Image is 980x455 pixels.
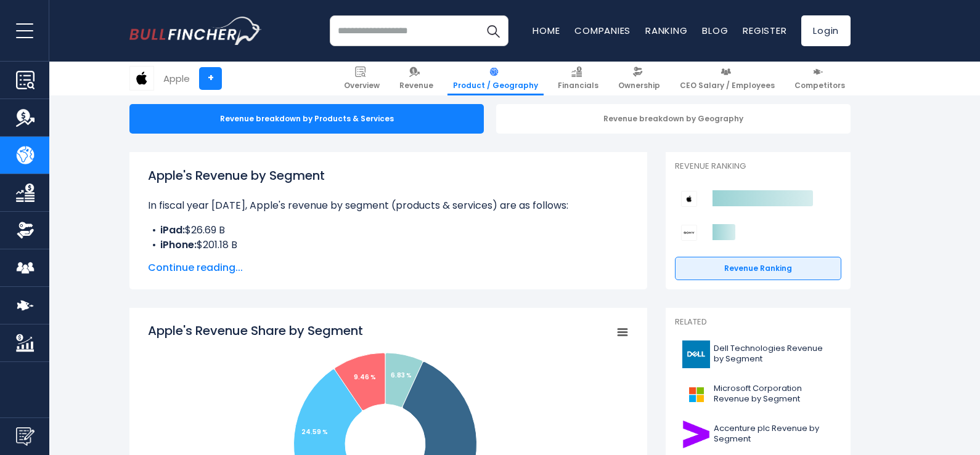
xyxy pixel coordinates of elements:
[163,71,190,86] div: Apple
[714,384,834,405] span: Microsoft Corporation Revenue by Segment
[129,17,262,45] a: Go to homepage
[714,424,834,445] span: Accenture plc Revenue by Segment
[338,62,385,95] a: Overview
[447,62,544,95] a: Product / Geography
[574,24,631,37] a: Companies
[801,15,851,46] a: Login
[789,62,851,95] a: Competitors
[148,260,629,275] span: Continue reading...
[16,221,35,240] img: Ownership
[682,381,710,408] img: MSFT logo
[674,62,780,95] a: CEO Salary / Employees
[148,198,629,213] p: In fiscal year [DATE], Apple's revenue by segment (products & services) are as follows:
[558,81,598,91] span: Financials
[399,81,433,91] span: Revenue
[675,317,841,328] p: Related
[675,257,841,280] a: Revenue Ranking
[682,340,710,368] img: DELL logo
[702,24,728,37] a: Blog
[129,17,262,45] img: bullfincher logo
[148,166,629,185] h1: Apple's Revenue by Segment
[148,322,363,339] tspan: Apple's Revenue Share by Segment
[199,67,222,90] a: +
[552,62,604,95] a: Financials
[675,161,841,172] p: Revenue Ranking
[613,62,666,95] a: Ownership
[130,66,153,90] img: AAPL logo
[129,104,484,134] div: Revenue breakdown by Products & Services
[160,238,197,252] b: iPhone:
[743,24,786,37] a: Register
[354,372,376,382] tspan: 9.46 %
[478,15,508,46] button: Search
[391,371,412,380] tspan: 6.83 %
[675,337,841,371] a: Dell Technologies Revenue by Segment
[148,223,629,238] li: $26.69 B
[681,191,697,207] img: Apple competitors logo
[453,81,538,91] span: Product / Geography
[301,427,328,437] tspan: 24.59 %
[618,81,660,91] span: Ownership
[680,81,775,91] span: CEO Salary / Employees
[533,24,560,37] a: Home
[496,104,851,134] div: Revenue breakdown by Geography
[681,225,697,241] img: Sony Group Corporation competitors logo
[148,238,629,252] li: $201.18 B
[794,81,845,91] span: Competitors
[714,344,834,364] span: Dell Technologies Revenue by Segment
[675,417,841,451] a: Accenture plc Revenue by Segment
[675,377,841,411] a: Microsoft Corporation Revenue by Segment
[682,421,710,448] img: ACN logo
[160,223,185,237] b: iPad:
[645,24,687,37] a: Ranking
[394,62,439,95] a: Revenue
[344,81,380,91] span: Overview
